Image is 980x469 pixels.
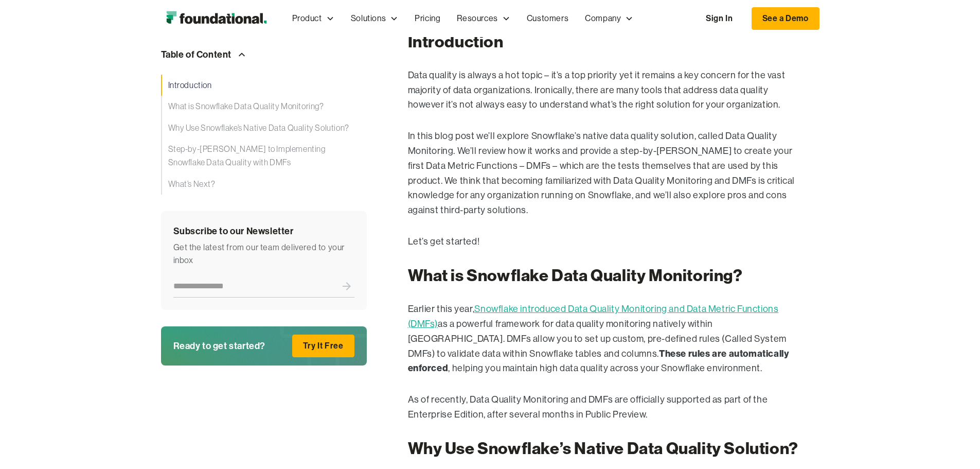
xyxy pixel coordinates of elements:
[161,8,272,29] img: Foundational Logo
[351,12,386,25] div: Solutions
[408,68,803,112] p: Data quality is always a hot topic – it’s a top priority yet it remains a key concern for the vas...
[161,138,367,173] a: Step-by-[PERSON_NAME] to Implementing Snowflake Data Quality with DMFs
[343,2,406,36] div: Solutions
[696,8,743,29] a: Sign In
[284,2,343,36] div: Product
[408,129,803,218] p: In this blog post we’ll explore Snowflake’s native data quality solution, called Data Quality Mon...
[408,302,803,376] p: Earlier this year, as a powerful framework for data quality monitoring natively within [GEOGRAPHI...
[795,350,980,469] iframe: Chat Widget
[449,2,518,36] div: Resources
[339,275,354,297] input: Submit
[236,48,248,61] img: Arrow
[408,439,803,458] h2: Why Use Snowflake’s Native Data Quality Solution?
[408,266,803,285] h2: What is Snowflake Data Quality Monitoring?
[406,2,449,36] a: Pricing
[161,8,272,29] a: home
[292,335,354,357] a: Try It Free
[408,304,779,329] a: Snowflake introduced Data Quality Monitoring and Data Metric Functions (DMFs)
[292,12,322,25] div: Product
[161,75,367,96] a: Introduction
[457,12,497,25] div: Resources
[173,223,354,239] div: Subscribe to our Newsletter
[161,47,232,62] div: Table of Content
[161,117,367,139] a: Why Use Snowflake’s Native Data Quality Solution?
[173,275,354,298] form: Newsletter Form
[161,96,367,117] a: What is Snowflake Data Quality Monitoring?
[408,32,803,51] h2: Introduction
[408,392,803,422] p: As of recently, Data Quality Monitoring and DMFs are officially supported as part of the Enterpri...
[408,234,803,249] p: Let’s get started!
[577,2,642,36] div: Company
[752,7,819,30] a: See a Demo
[585,12,621,25] div: Company
[173,338,266,354] div: Ready to get started?
[161,173,367,195] a: What’s Next?
[173,241,354,267] div: Get the latest from our team delivered to your inbox
[519,2,577,36] a: Customers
